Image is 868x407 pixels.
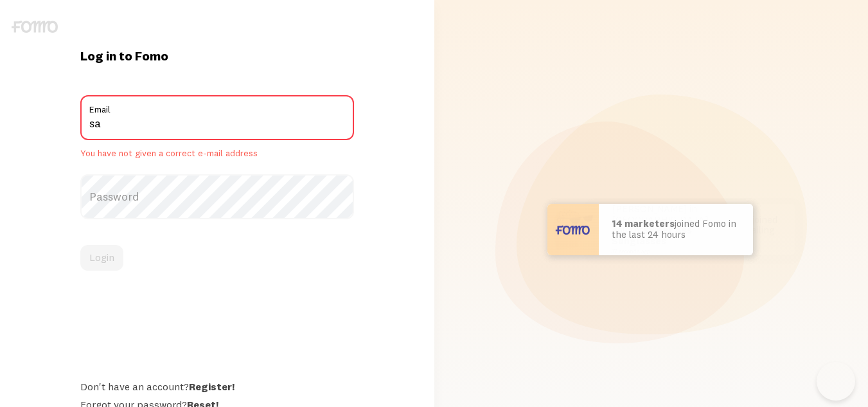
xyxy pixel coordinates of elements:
p: joined Fomo in the last 24 hours [612,219,740,240]
span: You have not given a correct e-mail address [80,148,354,159]
label: Password [80,174,354,219]
div: Don't have an account? [80,380,354,393]
img: fomo-logo-gray-b99e0e8ada9f9040e2984d0d95b3b12da0074ffd48d1e5cb62ac37fc77b0b268.svg [12,21,58,33]
iframe: Help Scout Beacon - Open [817,362,855,401]
h1: Log in to Fomo [80,48,354,64]
b: 14 marketers [612,217,675,230]
label: Email [80,95,354,117]
img: User avatar [547,204,599,255]
a: Register! [189,380,235,393]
